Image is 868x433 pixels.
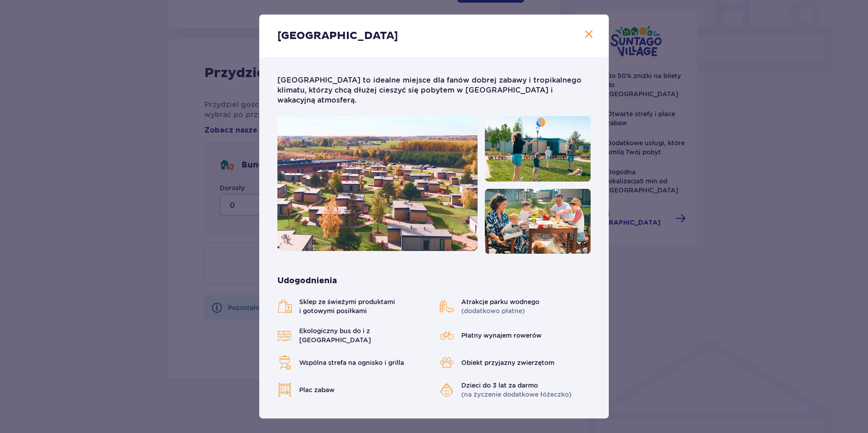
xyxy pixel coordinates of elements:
[277,116,478,251] img: Suntago Village - aerial view of the area
[485,189,591,254] img: Syntago Village - family dinig outside
[439,328,454,343] img: bicycle icon
[277,383,292,397] img: playground icon
[277,75,591,116] p: [GEOGRAPHIC_DATA] to idealne miejsce dla fanów dobrej zabawy i tropikalnego klimatu, którzy chcą ...
[461,331,542,340] span: Płatny wynajem rowerów
[277,328,292,343] img: bus icon
[277,299,292,314] img: shops icon
[277,399,353,432] p: Nasze bungalowy
[277,355,292,370] img: grill icon
[439,299,454,314] img: slide icon
[461,358,554,367] span: Obiekt przyjazny zwierzętom
[439,383,454,397] img: slide icon
[461,297,539,306] span: Atrakcje parku wodnego
[461,381,572,390] span: Dzieci do 3 lat za darmo
[299,326,429,344] span: Ekologiczny bus do i z [GEOGRAPHIC_DATA]
[461,297,539,315] p: (dodatkowo płatne)
[277,29,398,43] p: [GEOGRAPHIC_DATA]
[299,358,404,367] span: Wspólna strefa na ognisko i grilla
[439,355,454,370] img: animal icon
[485,116,591,182] img: Suntago Village - family playing outdoor games
[583,29,594,40] button: Zamknij
[277,254,337,286] p: Udogodnienia
[299,297,429,315] span: Sklep ze świeżymi produktami i gotowymi posiłkami
[299,385,335,394] span: Plac zabaw
[461,381,572,399] p: (na życzenie dodatkowe łóżeczko)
